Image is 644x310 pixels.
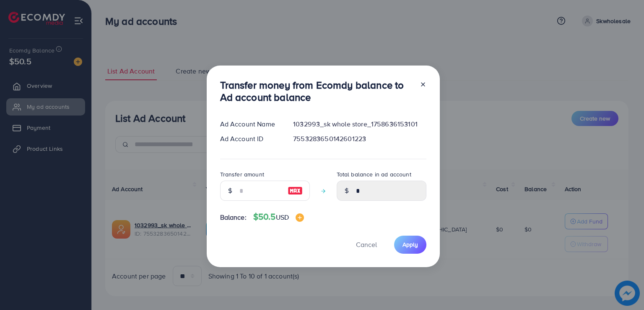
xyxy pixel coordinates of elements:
span: USD [276,213,289,222]
h4: $50.5 [253,212,304,222]
img: image [296,213,304,222]
span: Apply [402,240,418,249]
span: Cancel [356,240,377,249]
div: Ad Account ID [213,134,287,144]
label: Total balance in ad account [337,170,411,179]
div: Ad Account Name [213,119,287,129]
span: Balance: [220,213,247,222]
div: 7553283650142601223 [286,134,433,144]
div: 1032993_sk whole store_1758636153101 [286,119,433,129]
button: Cancel [345,236,387,254]
button: Apply [394,236,426,254]
h3: Transfer money from Ecomdy balance to Ad account balance [220,79,413,103]
label: Transfer amount [220,170,264,179]
img: image [288,186,303,196]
